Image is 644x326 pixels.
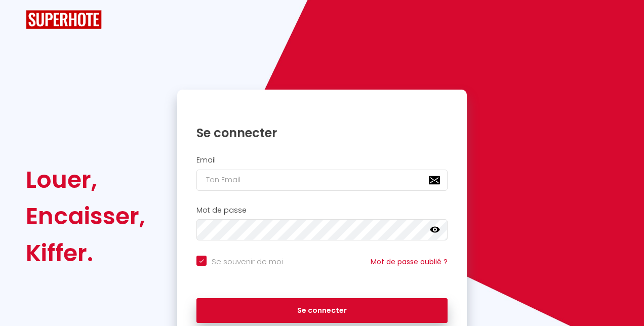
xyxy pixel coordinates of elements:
[196,206,448,215] h2: Mot de passe
[196,170,448,191] input: Ton Email
[26,198,145,234] div: Encaisser,
[196,156,448,165] h2: Email
[196,125,448,141] h1: Se connecter
[26,161,145,198] div: Louer,
[26,235,145,271] div: Kiffer.
[26,10,102,29] img: SuperHote logo
[196,298,448,323] button: Se connecter
[371,257,448,267] a: Mot de passe oublié ?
